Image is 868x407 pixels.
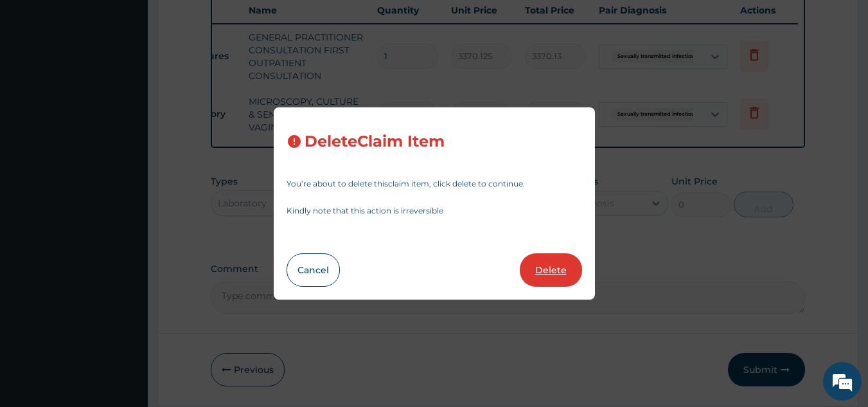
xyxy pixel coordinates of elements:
h3: Delete Claim Item [305,133,445,150]
div: Minimize live chat window [211,6,242,37]
button: Cancel [287,253,340,287]
img: d_794563401_company_1708531726252_794563401 [24,64,52,96]
p: You’re about to delete this claim item , click delete to continue. [287,180,582,188]
div: Chat with us now [67,72,216,89]
span: We're online! [75,122,177,251]
p: Kindly note that this action is irreversible [287,207,582,215]
textarea: Type your message and hit 'Enter' [6,271,245,316]
button: Delete [520,253,582,287]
